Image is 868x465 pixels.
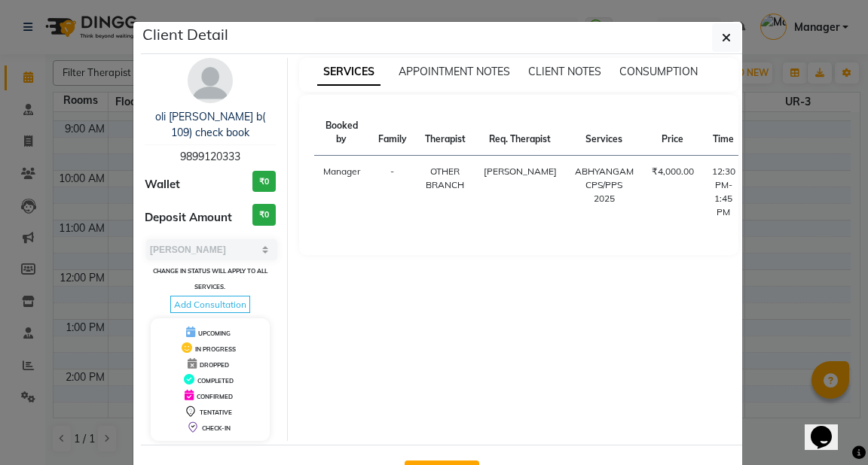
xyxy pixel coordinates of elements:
span: COMPLETED [197,377,234,384]
small: Change in status will apply to all services. [153,267,267,290]
a: oli [PERSON_NAME] b( 109) check book [155,110,265,139]
th: Req. Therapist [475,110,566,156]
span: DROPPED [200,361,229,369]
span: CHECK-IN [202,424,231,432]
th: Price [643,110,703,156]
th: Services [566,110,643,156]
span: Wallet [145,176,180,193]
td: 12:30 PM-1:45 PM [703,156,744,229]
th: Booked by [314,110,369,156]
span: TENTATIVE [200,409,232,416]
div: ₹4,000.00 [652,165,694,178]
h3: ₹0 [252,171,276,193]
td: Manager [314,156,369,229]
th: Time [703,110,744,156]
h3: ₹0 [252,204,276,226]
div: ABHYANGAM CPS/PPS 2025 [575,165,634,205]
img: avatar [188,58,233,103]
span: CONFIRMED [197,393,233,400]
span: [PERSON_NAME] [484,166,557,177]
td: - [369,156,416,229]
span: CLIENT NOTES [528,65,601,78]
h5: Client Detail [142,23,228,46]
th: Therapist [416,110,475,156]
th: Family [369,110,416,156]
iframe: chat widget [805,405,853,450]
span: Deposit Amount [145,209,232,226]
span: IN PROGRESS [195,345,236,353]
span: OTHER BRANCH [426,166,464,190]
span: APPOINTMENT NOTES [399,65,510,78]
span: CONSUMPTION [619,65,698,78]
span: UPCOMING [198,330,231,337]
span: 9899120333 [180,150,240,163]
span: SERVICES [317,59,381,86]
span: Add Consultation [170,296,250,313]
